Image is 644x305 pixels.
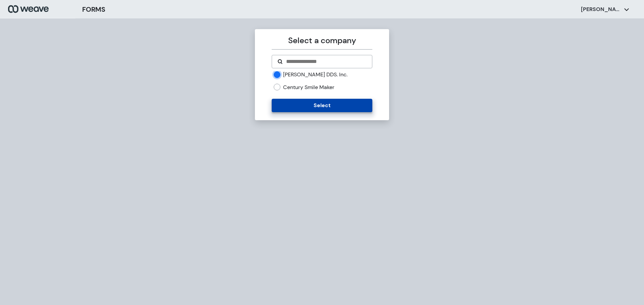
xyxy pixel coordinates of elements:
label: Century Smile Maker [283,84,334,91]
label: [PERSON_NAME] DDS. Inc. [283,71,347,78]
button: Select [272,99,372,112]
input: Search [285,58,366,66]
h3: FORMS [82,4,105,14]
p: Select a company [272,34,372,47]
p: [PERSON_NAME] [581,6,621,13]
